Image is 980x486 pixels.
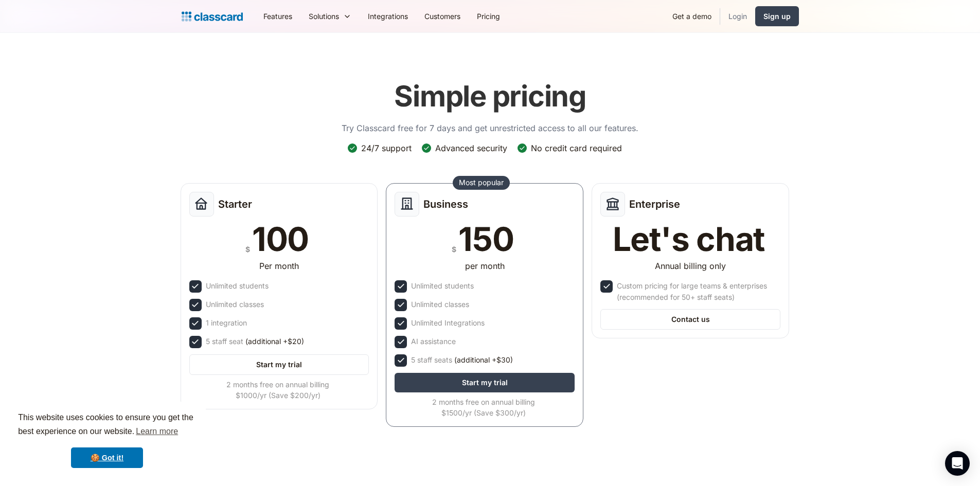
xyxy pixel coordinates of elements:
[206,336,304,347] div: 5 staff seat
[8,402,206,478] div: cookieconsent
[435,142,507,154] div: Advanced security
[531,142,622,154] div: No credit card required
[259,260,299,272] div: Per month
[360,5,416,28] a: Integrations
[361,142,412,154] div: 24/7 support
[755,6,799,26] a: Sign up
[218,198,252,210] h2: Starter
[411,354,513,366] div: 5 staff seats
[189,379,367,401] div: 2 months free on annual billing $1000/yr (Save $200/yr)
[617,280,778,303] div: Custom pricing for large teams & enterprises (recommended for 50+ staff seats)
[255,5,300,28] a: Features
[458,223,513,256] div: 150
[655,260,726,272] div: Annual billing only
[720,5,755,28] a: Login
[309,11,339,22] div: Solutions
[394,79,586,114] h1: Simple pricing
[763,11,791,22] div: Sign up
[134,424,180,439] a: learn more about cookies
[452,243,456,256] div: $
[629,198,680,210] h2: Enterprise
[411,280,474,292] div: Unlimited students
[411,317,485,329] div: Unlimited Integrations
[411,299,469,310] div: Unlimited classes
[342,122,638,134] p: Try Classcard free for 7 days and get unrestricted access to all our features.
[300,5,360,28] div: Solutions
[206,299,264,310] div: Unlimited classes
[459,177,504,188] div: Most popular
[411,336,456,347] div: AI assistance
[206,317,247,329] div: 1 integration
[454,354,513,366] span: (additional +$30)
[245,336,304,347] span: (additional +$20)
[664,5,720,28] a: Get a demo
[252,223,309,256] div: 100
[182,9,243,24] a: Logo
[245,243,250,256] div: $
[600,309,780,330] a: Contact us
[416,5,469,28] a: Customers
[189,354,369,375] a: Start my trial
[945,451,970,476] div: Open Intercom Messenger
[465,260,505,272] div: per month
[71,447,143,468] a: dismiss cookie message
[613,223,765,256] div: Let's chat
[469,5,508,28] a: Pricing
[423,198,468,210] h2: Business
[206,280,269,292] div: Unlimited students
[395,397,573,418] div: 2 months free on annual billing $1500/yr (Save $300/yr)
[395,373,575,392] a: Start my trial
[18,411,196,439] span: This website uses cookies to ensure you get the best experience on our website.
